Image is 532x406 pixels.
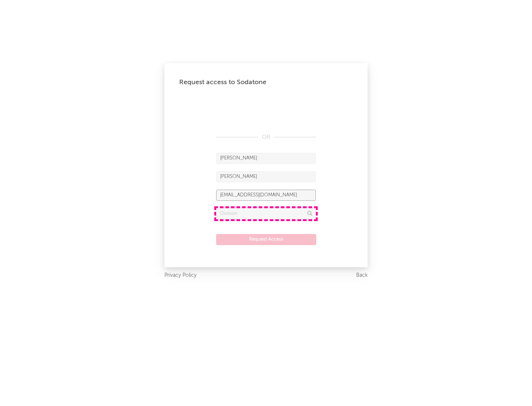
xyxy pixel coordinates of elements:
[216,171,316,182] input: Last Name
[216,153,316,164] input: First Name
[216,190,316,201] input: Email
[216,208,316,219] input: Division
[216,133,316,142] div: OR
[164,271,197,280] a: Privacy Policy
[216,234,316,245] button: Request Access
[356,271,368,280] a: Back
[179,78,353,87] div: Request access to Sodatone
